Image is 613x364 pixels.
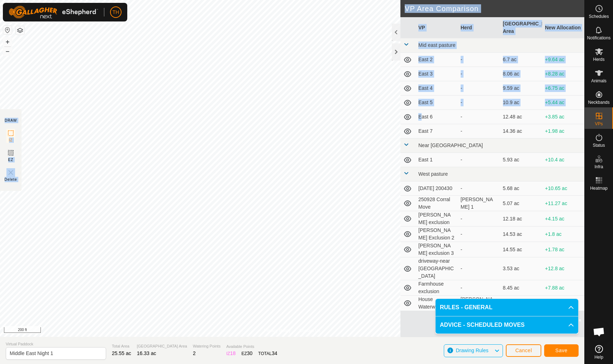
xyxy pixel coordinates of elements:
td: +11.44 ac [542,296,584,311]
th: VP [415,17,458,38]
td: 4.89 ac [500,296,542,311]
td: +10.65 ac [542,181,584,196]
span: RULES - GENERAL [440,303,493,312]
span: 2 [193,350,196,356]
span: 25.55 ac [112,350,131,356]
img: Gallagher Logo [9,6,98,19]
div: - [461,99,497,106]
td: +8.28 ac [542,67,584,81]
div: - [461,113,497,121]
span: Cancel [515,348,532,353]
div: - [461,230,497,238]
div: EZ [241,350,252,357]
td: driveway-near [GEOGRAPHIC_DATA] [415,257,458,280]
td: 14.53 ac [500,227,542,242]
th: Herd [458,17,500,38]
a: Privacy Policy [264,327,291,334]
div: - [461,70,497,78]
td: 10.9 ac [500,96,542,110]
span: ADVICE - SCHEDULED MOVES [440,321,524,329]
td: East 7 [415,124,458,139]
span: Near [GEOGRAPHIC_DATA] [418,142,483,148]
td: 250928 Corral Move [415,196,458,211]
div: [PERSON_NAME] 1 [461,296,497,311]
span: 16.33 ac [137,350,156,356]
h2: VP Area Comparison [405,4,584,13]
span: Notifications [587,36,610,40]
td: East 3 [415,67,458,81]
span: Available Points [226,344,277,350]
span: Virtual Paddock [6,341,106,347]
div: - [461,246,497,253]
div: - [461,284,497,292]
span: 18 [230,350,236,356]
div: - [461,265,497,272]
span: VPs [595,122,603,126]
span: Infra [594,165,603,169]
td: East 4 [415,81,458,96]
td: [PERSON_NAME] Exclusion 2 [415,227,458,242]
td: 12.48 ac [500,110,542,124]
td: [PERSON_NAME] exclusion 3 [415,242,458,257]
span: TH [113,9,119,16]
td: 3.53 ac [500,257,542,280]
p-accordion-header: ADVICE - SCHEDULED MOVES [436,316,578,334]
span: [GEOGRAPHIC_DATA] Area [137,343,187,349]
th: [GEOGRAPHIC_DATA] Area [500,17,542,38]
td: Farmhouse exclusion [415,280,458,296]
span: Heatmap [590,186,608,190]
td: 8.06 ac [500,67,542,81]
span: Watering Points [193,343,220,349]
div: DRAW [5,118,17,123]
span: IZ [9,137,13,143]
span: Mid east pasture [418,42,456,48]
td: 14.36 ac [500,124,542,139]
td: +12.8 ac [542,257,584,280]
span: EZ [8,157,14,162]
td: +1.78 ac [542,242,584,257]
div: - [461,185,497,192]
div: TOTAL [258,350,277,357]
span: Neckbands [588,100,609,105]
div: - [461,215,497,223]
td: 9.59 ac [500,81,542,96]
td: [DATE] 200430 [415,181,458,196]
a: Contact Us [299,327,320,334]
td: East 1 [415,153,458,167]
td: 14.55 ac [500,242,542,257]
td: +6.75 ac [542,81,584,96]
span: West pasture [418,171,448,177]
span: Drawing Rules [456,348,488,353]
div: - [461,84,497,92]
td: +3.85 ac [542,110,584,124]
span: Delete [5,177,17,182]
td: +7.88 ac [542,280,584,296]
a: Help [585,342,613,362]
div: Open chat [588,321,610,343]
img: VP [6,168,15,177]
td: +10.4 ac [542,153,584,167]
td: +1.98 ac [542,124,584,139]
button: Save [544,344,579,357]
td: 6.7 ac [500,53,542,67]
span: Save [555,348,567,353]
td: East 2 [415,53,458,67]
td: +5.44 ac [542,96,584,110]
td: 8.45 ac [500,280,542,296]
div: - [461,156,497,164]
span: 30 [247,350,253,356]
td: 5.07 ac [500,196,542,211]
p-accordion-header: RULES - GENERAL [436,299,578,316]
td: +1.8 ac [542,227,584,242]
button: Map Layers [16,26,24,35]
td: [PERSON_NAME] exclusion [415,211,458,227]
span: 34 [272,350,277,356]
span: Status [593,143,605,147]
th: New Allocation [542,17,584,38]
span: Animals [591,79,607,83]
td: +9.64 ac [542,53,584,67]
div: - [461,127,497,135]
td: East 6 [415,110,458,124]
span: Herds [593,57,604,62]
div: [PERSON_NAME] 1 [461,196,497,211]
